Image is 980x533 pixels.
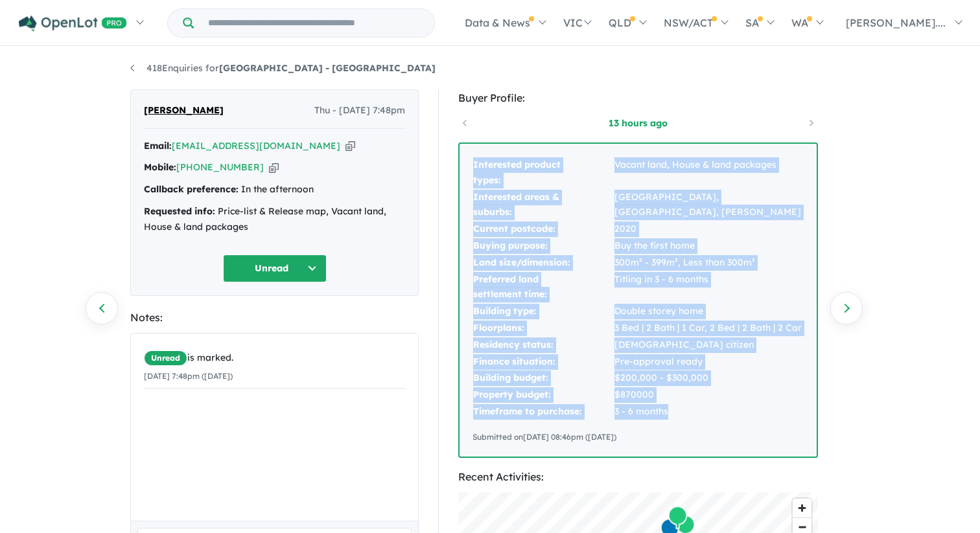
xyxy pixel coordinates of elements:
[614,157,804,189] td: Vacant land, House & land packages
[846,16,946,29] span: [PERSON_NAME]....
[144,103,224,119] span: [PERSON_NAME]
[144,161,176,173] strong: Mobile:
[472,255,614,271] td: Land size/dimension:
[144,350,405,366] div: is marked.
[144,350,187,366] span: Unread
[130,309,419,326] div: Notes:
[458,89,818,107] div: Buyer Profile:
[196,9,432,37] input: Try estate name, suburb, builder or developer
[144,182,405,198] div: In the afternoon
[614,303,804,320] td: Double storey home
[472,370,614,387] td: Building budget:
[472,354,614,370] td: Finance situation:
[472,387,614,403] td: Property budget:
[144,205,215,217] strong: Requested info:
[176,161,264,173] a: [PHONE_NUMBER]
[314,103,405,119] span: Thu - [DATE] 7:48pm
[19,16,127,32] img: Openlot PRO Logo White
[472,320,614,337] td: Floorplans:
[614,238,804,255] td: Buy the first home
[614,271,804,304] td: Titling in 3 - 6 months
[130,62,436,74] a: 418Enquiries for[GEOGRAPHIC_DATA] - [GEOGRAPHIC_DATA]
[219,62,436,74] strong: [GEOGRAPHIC_DATA] - [GEOGRAPHIC_DATA]
[472,271,614,304] td: Preferred land settlement time:
[144,183,239,195] strong: Callback preference:
[793,499,811,517] button: Zoom in
[130,61,850,76] nav: breadcrumb
[144,204,405,235] div: Price-list & Release map, Vacant land, House & land packages
[614,403,804,420] td: 3 - 6 months
[458,468,818,486] div: Recent Activities:
[583,117,693,130] a: 13 hours ago
[668,505,688,529] div: Map marker
[472,431,804,444] div: Submitted on [DATE] 08:46pm ([DATE])
[472,238,614,255] td: Buying purpose:
[614,354,804,370] td: Pre-approval ready
[345,139,355,153] button: Copy
[472,221,614,238] td: Current postcode:
[472,189,614,221] td: Interested areas & suburbs:
[144,371,233,381] small: [DATE] 7:48pm ([DATE])
[614,370,804,387] td: $200,000 - $300,000
[144,140,172,152] strong: Email:
[614,189,804,221] td: [GEOGRAPHIC_DATA], [GEOGRAPHIC_DATA], [PERSON_NAME]
[614,320,804,337] td: 3 Bed | 2 Bath | 1 Car, 2 Bed | 2 Bath | 2 Car
[172,140,340,152] a: [EMAIL_ADDRESS][DOMAIN_NAME]
[614,221,804,238] td: 2020
[614,255,804,271] td: 300m² - 399m², Less than 300m²
[472,303,614,320] td: Building type:
[614,387,804,403] td: $870000
[472,157,614,189] td: Interested product types:
[472,403,614,420] td: Timeframe to purchase:
[269,161,279,174] button: Copy
[472,337,614,354] td: Residency status:
[614,337,804,354] td: [DEMOGRAPHIC_DATA] citizen
[223,255,327,282] button: Unread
